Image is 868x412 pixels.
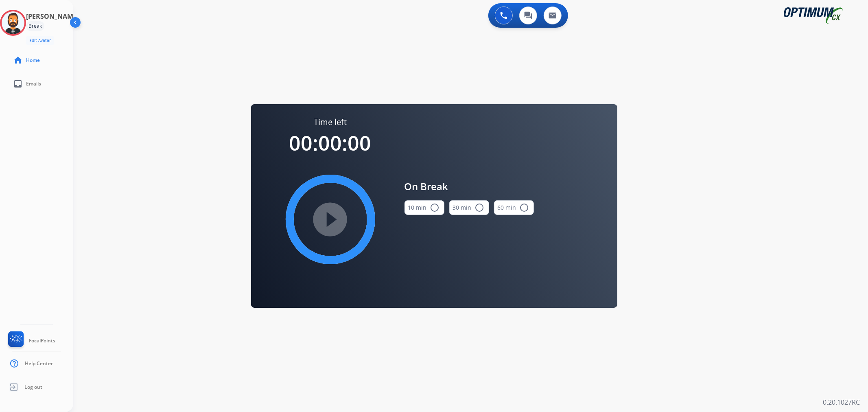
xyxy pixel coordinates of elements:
span: Log out [24,384,42,390]
span: Help Center [25,360,53,367]
mat-icon: radio_button_unchecked [520,203,529,213]
span: Emails [26,81,41,87]
mat-icon: radio_button_unchecked [475,203,485,213]
a: FocalPoints [7,331,55,350]
button: 30 min [449,200,489,215]
h3: [PERSON_NAME] [26,11,79,21]
mat-icon: inbox [13,79,23,89]
span: FocalPoints [29,337,55,344]
span: Home [26,57,40,64]
button: 10 min [404,200,444,215]
button: 60 min [494,200,534,215]
div: Break [26,21,44,31]
span: 00:00:00 [289,129,372,157]
span: Time left [314,116,347,128]
button: Edit Avatar [26,36,54,45]
span: On Break [404,179,534,194]
mat-icon: radio_button_unchecked [430,203,440,213]
img: avatar [2,11,24,34]
p: 0.20.1027RC [823,397,860,407]
mat-icon: home [13,55,23,65]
